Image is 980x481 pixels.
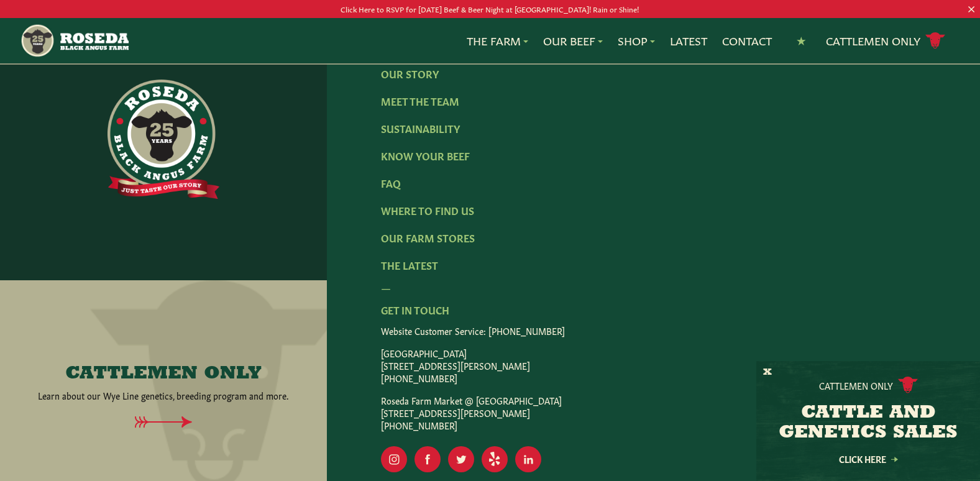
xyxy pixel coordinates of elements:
[467,33,528,49] a: The Farm
[381,231,475,244] a: Our Farm Stores
[515,446,541,472] a: Visit Our LinkedIn Page
[20,23,129,58] img: https://roseda.com/wp-content/uploads/2021/05/roseda-25-header.png
[381,280,925,295] div: —
[381,347,925,384] p: [GEOGRAPHIC_DATA] [STREET_ADDRESS][PERSON_NAME] [PHONE_NUMBER]
[482,446,508,472] a: Visit Our Yelp Page
[722,33,772,49] a: Contact
[108,80,219,199] img: https://roseda.com/wp-content/uploads/2021/06/roseda-25-full@2x.png
[381,394,925,431] p: Roseda Farm Market @ [GEOGRAPHIC_DATA] [STREET_ADDRESS][PERSON_NAME] [PHONE_NUMBER]
[898,377,918,393] img: cattle-icon.svg
[49,2,931,16] p: Click Here to RSVP for [DATE] Beef & Beer Night at [GEOGRAPHIC_DATA]! Rain or Shine!
[381,258,438,272] a: The Latest
[20,18,961,63] nav: Main Navigation
[381,149,470,162] a: Know Your Beef
[618,33,655,49] a: Shop
[65,364,262,384] h4: CATTLEMEN ONLY
[381,121,460,135] a: Sustainability
[381,176,401,190] a: FAQ
[381,94,459,108] a: Meet The Team
[381,203,474,217] a: Where To Find Us
[381,446,407,472] a: Visit Our Instagram Page
[772,403,964,443] h3: CATTLE AND GENETICS SALES
[812,455,924,463] a: Click Here
[543,33,603,49] a: Our Beef
[27,364,300,401] a: CATTLEMEN ONLY Learn about our Wye Line genetics, breeding program and more.
[670,33,707,49] a: Latest
[414,446,441,472] a: Visit Our Facebook Page
[448,446,474,472] a: Visit Our Twitter Page
[763,366,772,379] button: X
[819,379,893,392] p: Cattlemen Only
[381,324,925,337] p: Website Customer Service: [PHONE_NUMBER]
[826,30,945,52] a: Cattlemen Only
[38,389,289,401] p: Learn about our Wye Line genetics, breeding program and more.
[381,66,439,80] a: Our Story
